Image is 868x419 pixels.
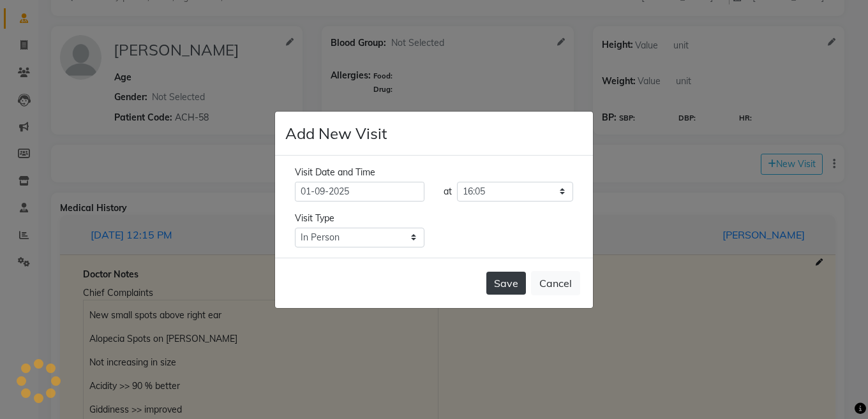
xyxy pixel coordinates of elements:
h4: Add New Visit [285,122,387,145]
button: Cancel [531,271,580,295]
div: at [444,185,452,198]
div: Visit Date and Time [295,166,573,179]
div: Visit Type [295,212,573,225]
button: Save [486,272,526,295]
input: select date [295,182,424,202]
